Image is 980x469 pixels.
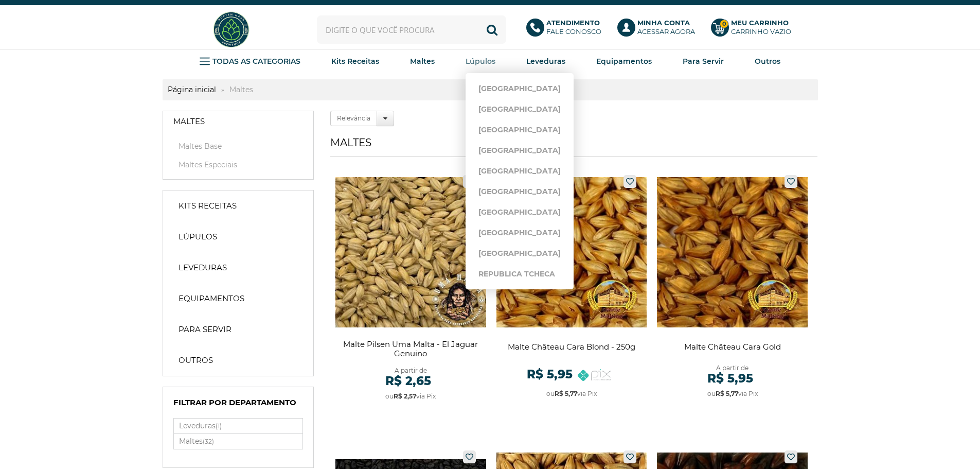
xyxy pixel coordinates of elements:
strong: 0 [720,20,728,28]
img: Hopfen Haus BrewShop [212,10,251,49]
a: Outros [168,350,308,371]
a: Malte Château Cara Blond - 250g [496,170,647,409]
a: Página inicial [163,85,221,94]
a: [GEOGRAPHIC_DATA] [478,119,561,140]
div: Carrinho Vazio [731,27,791,36]
strong: Equipamentos [179,293,244,304]
a: Lúpulos [168,227,308,247]
a: Maltes Base [173,141,303,151]
a: [GEOGRAPHIC_DATA] [478,222,561,243]
a: Leveduras(1) [174,419,302,433]
b: Meu Carrinho [731,19,789,27]
small: (32) [203,438,214,445]
a: [GEOGRAPHIC_DATA] [478,161,561,181]
strong: Equipamentos [596,57,652,66]
strong: Outros [179,355,213,366]
p: Acessar agora [637,19,695,36]
button: Buscar [478,15,506,44]
a: AtendimentoFale conosco [526,19,607,41]
h4: Filtrar por Departamento [173,397,303,413]
a: [GEOGRAPHIC_DATA] [478,140,561,161]
strong: Para Servir [179,324,231,335]
a: [GEOGRAPHIC_DATA] [478,202,561,222]
a: Maltes [163,111,313,132]
strong: Para Servir [683,57,724,66]
a: Kits Receitas [168,196,308,216]
a: Maltes(32) [174,434,302,449]
a: [GEOGRAPHIC_DATA] [478,181,561,202]
a: Maltes [410,54,435,69]
strong: Outros [755,57,780,66]
a: TODAS AS CATEGORIAS [200,54,300,69]
b: Minha Conta [637,19,690,27]
strong: Leveduras [179,263,227,273]
strong: Kits Receitas [331,57,379,66]
strong: Maltes [224,85,258,94]
a: Maltes Especiais [173,160,303,170]
a: Republica Tcheca [478,264,561,284]
p: Fale conosco [546,19,601,36]
a: Para Servir [683,54,724,69]
a: Malte Château Cara Gold [657,170,808,409]
a: Kits Receitas [331,54,379,69]
a: [GEOGRAPHIC_DATA] [478,99,561,119]
a: Outros [755,54,780,69]
strong: Lúpulos [466,57,495,66]
b: Atendimento [546,19,600,27]
a: [GEOGRAPHIC_DATA] [478,243,561,264]
a: Minha ContaAcessar agora [617,19,701,41]
label: Maltes [174,434,302,449]
a: Equipamentos [168,288,308,309]
h1: Maltes [330,136,817,157]
a: Malte Pilsen Uma Malta - El Jaguar Genuino [335,170,486,409]
small: (1) [216,422,222,430]
a: Leveduras [168,257,308,278]
input: Digite o que você procura [317,15,506,44]
strong: Maltes [410,57,435,66]
strong: TODAS AS CATEGORIAS [212,57,300,66]
label: Relevância [330,111,377,126]
a: Leveduras [526,54,565,69]
a: Equipamentos [596,54,652,69]
strong: Maltes [173,116,205,127]
a: Lúpulos [466,54,495,69]
a: Para Servir [168,319,308,340]
strong: Leveduras [526,57,565,66]
label: Leveduras [174,419,302,433]
strong: Kits Receitas [179,201,237,211]
a: [GEOGRAPHIC_DATA] [478,78,561,99]
strong: Lúpulos [179,232,217,242]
